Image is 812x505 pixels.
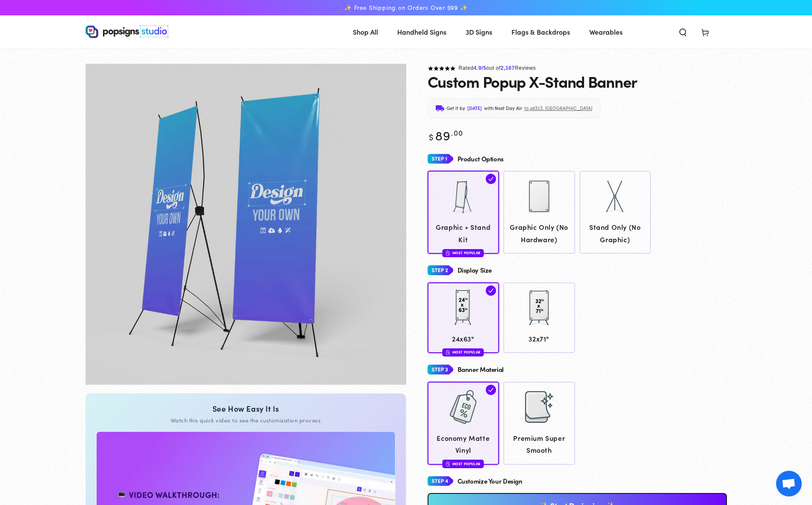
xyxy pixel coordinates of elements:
span: Handheld Signs [397,26,446,38]
img: check.svg [486,385,496,395]
a: Open chat [776,471,802,496]
h1: Custom Popup X-Stand Banner [428,73,638,90]
img: Popsigns Studio [86,25,168,38]
img: Premium Super Smooth [518,386,561,428]
img: 32x71 [518,286,561,329]
img: check.svg [486,174,496,184]
a: 24x63 24x63" Most Popular [428,282,499,353]
div: Watch this quick video to see the customization process [96,416,396,424]
span: Graphic Only (No Hardware) [508,221,571,246]
img: Step 4 [428,473,453,489]
a: Graphic Only (No Hardware) Graphic Only (No Hardware) [503,171,575,254]
img: fire.svg [446,461,450,467]
h4: Product Options [458,155,504,163]
div: Most Popular [443,249,484,257]
div: Most Popular [443,460,484,468]
a: 3D Signs [459,21,499,43]
span: Flags & Backdrops [511,26,570,38]
span: Graphic + Stand Kit [431,221,495,246]
img: Graphic + Stand Kit [442,175,484,218]
img: fire.svg [446,349,450,355]
bdi: 89 [428,126,464,144]
img: fire.svg [446,250,450,256]
summary: Search our site [672,22,694,41]
span: 4.9 [474,65,481,71]
span: Rated out of Reviews [459,65,536,71]
a: Wearables [583,21,629,43]
a: Stand Only (No Graphic) Stand Only (No Graphic) [579,171,651,254]
img: Custom Popup X-Stand Banner [86,64,406,385]
span: Economy Matte Vinyl [431,432,495,457]
sup: .00 [451,127,463,138]
a: Graphic + Stand Kit Graphic + Stand Kit Most Popular [428,171,499,254]
span: 24x63" [431,333,495,345]
span: /5 [481,65,486,71]
img: check.svg [486,285,496,296]
h4: Display Size [458,267,492,274]
img: Step 1 [428,151,453,167]
img: Stand Only (No Graphic) [593,175,636,218]
span: Get it by [446,104,465,113]
img: Step 3 [428,362,453,377]
a: Flags & Backdrops [505,21,576,43]
span: with Next Day Air [484,104,522,113]
span: $ [429,131,434,143]
img: Economy Matte Vinyl [442,386,484,428]
a: Shop All [346,21,384,43]
span: Premium Super Smooth [508,432,571,457]
a: Handheld Signs [391,21,453,43]
h4: Banner Material [458,366,504,373]
a: Economy Matte Vinyl Economy Matte Vinyl Most Popular [428,382,499,465]
img: Graphic Only (No Hardware) [518,175,561,218]
span: Stand Only (No Graphic) [583,221,647,246]
div: See How Easy It Is [96,404,396,413]
span: to 46323, [GEOGRAPHIC_DATA] [524,104,592,113]
img: Step 2 [428,262,453,278]
div: Most Popular [443,348,484,356]
span: 32x71" [508,333,571,345]
media-gallery: Gallery Viewer [86,64,406,385]
span: Wearables [589,26,623,38]
span: Shop All [353,26,378,38]
img: 24x63 [442,286,484,329]
span: [DATE] [467,104,482,113]
h4: Customize Your Design [458,478,523,485]
span: 3D Signs [466,26,492,38]
a: 32x71 32x71" [503,282,575,353]
span: 2,167 [501,65,515,71]
a: Premium Super Smooth Premium Super Smooth [503,382,575,465]
span: ✨ Free Shipping on Orders Over $99 ✨ [344,4,467,12]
